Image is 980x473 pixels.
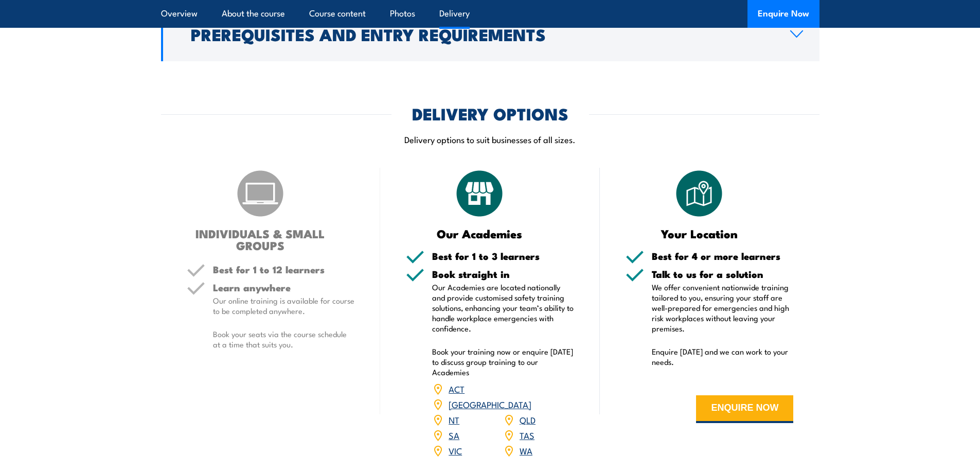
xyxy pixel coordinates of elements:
[449,429,459,441] a: SA
[187,227,334,251] h3: INDIVIDUALS & SMALL GROUPS
[213,265,355,274] h5: Best for 1 to 12 learners
[652,282,794,334] p: We offer convenient nationwide training tailored to you, ensuring your staff are well-prepared fo...
[449,398,531,410] a: [GEOGRAPHIC_DATA]
[213,295,355,316] p: Our online training is available for course to be completed anywhere.
[161,7,819,61] a: Prerequisites and Entry Requirements
[412,106,568,120] h2: DELIVERY OPTIONS
[696,395,793,423] button: ENQUIRE NOW
[432,269,574,279] h5: Book straight in
[213,283,355,292] h5: Learn anywhere
[161,133,819,145] p: Delivery options to suit businesses of all sizes.
[652,269,794,279] h5: Talk to us for a solution
[432,282,574,334] p: Our Academies are located nationally and provide customised safety training solutions, enhancing ...
[213,329,355,349] p: Book your seats via the course schedule at a time that suits you.
[520,444,532,457] a: WA
[520,413,536,426] a: QLD
[406,227,554,239] h3: Our Academies
[191,27,774,41] h2: Prerequisites and Entry Requirements
[652,346,794,367] p: Enquire [DATE] and we can work to your needs.
[432,346,574,377] p: Book your training now or enquire [DATE] to discuss group training to our Academies
[652,251,794,261] h5: Best for 4 or more learners
[520,429,534,441] a: TAS
[626,227,773,239] h3: Your Location
[449,382,465,395] a: ACT
[449,413,459,426] a: NT
[432,251,574,261] h5: Best for 1 to 3 learners
[449,444,462,457] a: VIC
